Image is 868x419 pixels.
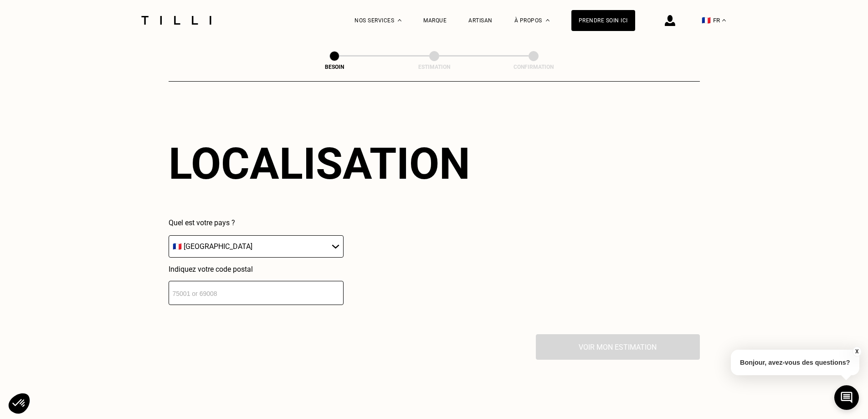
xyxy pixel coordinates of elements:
a: Prendre soin ici [571,10,635,31]
div: Localisation [169,138,470,189]
img: menu déroulant [722,19,726,21]
div: Estimation [389,64,480,70]
img: Logo du service de couturière Tilli [138,16,215,25]
p: Indiquez votre code postal [169,265,344,274]
input: 75001 or 69008 [169,281,344,305]
p: Quel est votre pays ? [169,218,344,227]
p: Bonjour, avez-vous des questions? [731,350,859,375]
img: Menu déroulant [398,19,401,21]
div: Besoin [289,64,380,70]
img: Menu déroulant à propos [546,19,550,21]
span: 🇫🇷 [702,16,711,25]
img: icône connexion [665,15,675,26]
a: Artisan [468,17,493,24]
div: Confirmation [488,64,579,70]
a: Marque [423,17,447,24]
button: X [852,347,861,357]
